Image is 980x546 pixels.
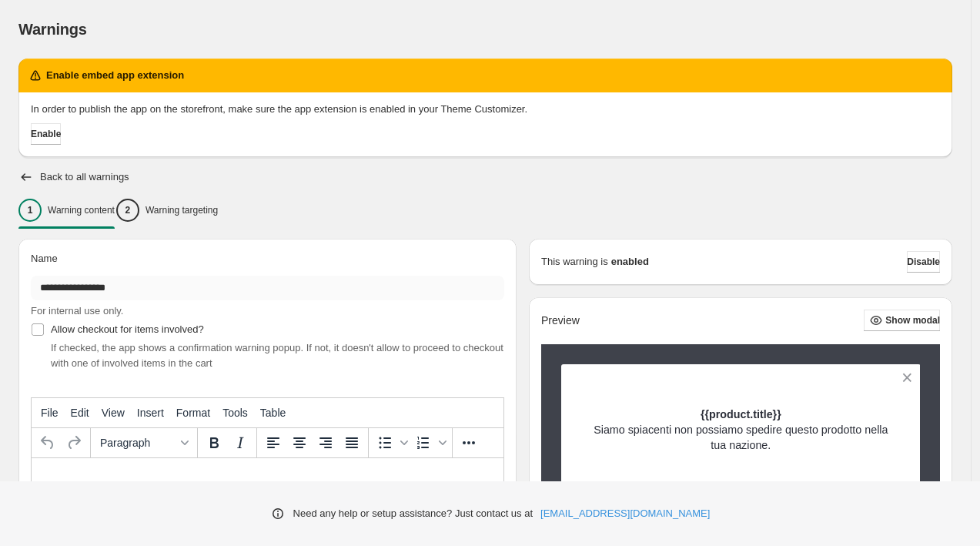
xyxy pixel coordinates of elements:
[227,430,253,456] button: Italic
[71,407,89,419] span: Edit
[540,506,710,521] a: [EMAIL_ADDRESS][DOMAIN_NAME]
[701,408,781,420] strong: {{product.title}}
[313,430,339,456] button: Align right
[611,254,649,270] strong: enabled
[32,458,503,537] iframe: Rich Text Area
[201,430,227,456] button: Bold
[18,21,87,38] span: Warnings
[48,204,115,216] p: Warning content
[907,256,940,268] span: Disable
[46,68,184,83] h2: Enable embed app extension
[541,314,580,327] h2: Preview
[31,128,61,140] span: Enable
[18,199,42,222] div: 1
[222,407,248,419] span: Tools
[31,305,123,317] span: For internal use only.
[31,123,61,145] button: Enable
[541,254,608,270] p: This warning is
[51,323,204,335] span: Allow checkout for items involved?
[137,407,164,419] span: Insert
[18,194,115,226] button: 1Warning content
[339,430,365,456] button: Justify
[410,430,449,456] div: Numbered list
[885,314,940,327] span: Show modal
[40,171,129,183] h2: Back to all warnings
[260,430,286,456] button: Align left
[372,430,410,456] div: Bullet list
[100,437,176,449] span: Paragraph
[94,430,194,456] button: Formats
[31,253,58,264] span: Name
[41,407,59,419] span: File
[588,422,894,453] p: Siamo spiacenti non possiamo spedire questo prodotto nella tua nazione.
[51,342,503,369] span: If checked, the app shows a confirmation warning popup. If not, it doesn't allow to proceed to ch...
[102,407,125,419] span: View
[456,430,482,456] button: More...
[907,251,940,273] button: Disable
[116,199,139,222] div: 2
[35,430,61,456] button: Undo
[61,430,87,456] button: Redo
[176,407,210,419] span: Format
[145,204,218,216] p: Warning targeting
[286,430,313,456] button: Align center
[864,310,940,331] button: Show modal
[116,194,218,226] button: 2Warning targeting
[260,407,286,419] span: Table
[31,102,940,117] p: In order to publish the app on the storefront, make sure the app extension is enabled in your The...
